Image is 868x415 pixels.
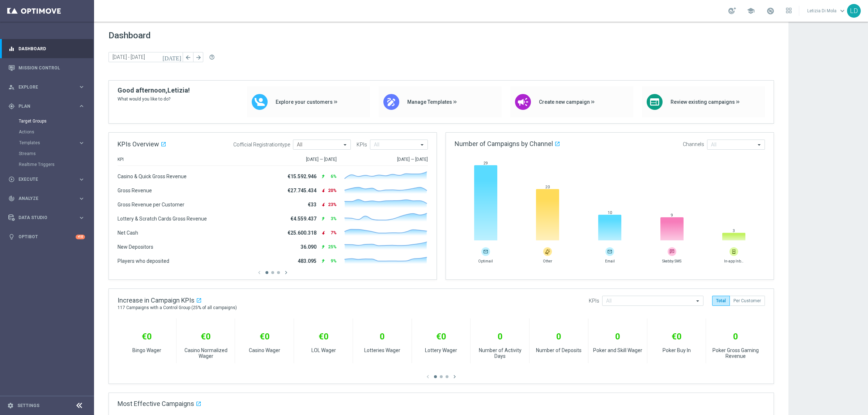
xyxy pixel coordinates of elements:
[78,214,85,221] i: keyboard_arrow_right
[19,116,93,127] div: Target Groups
[18,215,78,220] span: Data Studio
[8,46,15,52] i: equalizer
[8,215,85,221] button: Data Studio keyboard_arrow_right
[17,403,39,408] a: Settings
[847,4,861,18] div: LD
[18,58,85,77] a: Mission Control
[78,140,85,146] i: keyboard_arrow_right
[78,176,85,183] i: keyboard_arrow_right
[78,103,85,110] i: keyboard_arrow_right
[8,176,85,182] button: play_circle_outline Execute keyboard_arrow_right
[8,234,85,240] button: lightbulb Optibot +10
[19,127,93,137] div: Actions
[18,85,78,89] span: Explore
[19,148,93,159] div: Streams
[8,214,78,221] div: Data Studio
[19,118,75,124] a: Target Groups
[19,162,75,167] a: Realtime Triggers
[18,227,76,247] a: Optibot
[8,227,85,247] div: Optibot
[8,84,78,90] div: Explore
[76,235,85,239] div: +10
[19,140,85,146] button: Templates keyboard_arrow_right
[807,5,847,16] a: Letizia Di Molakeyboard_arrow_down
[19,129,75,135] a: Actions
[8,195,15,202] i: track_changes
[18,39,85,58] a: Dashboard
[78,84,85,90] i: keyboard_arrow_right
[8,84,15,90] i: person_search
[8,103,15,110] i: gps_fixed
[19,141,71,145] span: Templates
[838,7,846,15] span: keyboard_arrow_down
[19,141,78,145] div: Templates
[8,103,78,110] div: Plan
[8,39,85,58] div: Dashboard
[18,177,78,181] span: Execute
[747,7,755,15] span: school
[18,104,78,108] span: Plan
[8,65,85,71] button: Mission Control
[8,195,78,202] div: Analyze
[7,402,14,409] i: settings
[8,234,15,240] i: lightbulb
[19,159,93,170] div: Realtime Triggers
[18,196,78,201] span: Analyze
[8,58,85,77] div: Mission Control
[19,137,93,148] div: Templates
[19,151,75,157] a: Streams
[78,195,85,202] i: keyboard_arrow_right
[8,176,78,183] div: Execute
[8,84,85,90] button: person_search Explore keyboard_arrow_right
[8,176,15,183] i: play_circle_outline
[8,103,85,109] button: gps_fixed Plan keyboard_arrow_right
[8,196,85,201] button: track_changes Analyze keyboard_arrow_right
[8,46,85,52] button: equalizer Dashboard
